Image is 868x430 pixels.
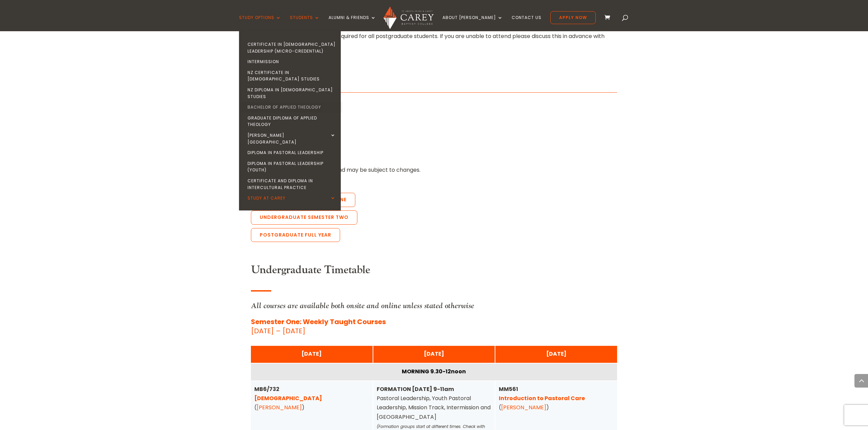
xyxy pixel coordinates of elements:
[251,228,340,242] a: Postgraduate Full Year
[377,385,454,393] strong: FORMATION [DATE] 9-11am
[329,15,376,31] a: Alumni & Friends
[241,175,342,193] a: Certificate and Diploma in Intercultural Practice
[251,317,386,326] strong: Semester One: Weekly Taught Courses
[402,368,466,375] strong: MORNING 9.30-12noon
[442,15,503,31] a: About [PERSON_NAME]
[241,102,342,113] a: Bachelor of Applied Theology
[241,113,342,130] a: Graduate Diploma of Applied Theology
[254,349,369,358] div: [DATE]
[251,317,617,336] p: [DATE] – [DATE]
[254,385,369,412] div: ( )
[251,165,617,174] div: This timetable is indicative only and may be subject to changes.
[251,210,357,225] a: Undergraduate Semester Two
[251,111,617,144] h1: 2026
[499,349,614,358] div: [DATE]
[251,264,617,280] h3: Undergraduate Timetable
[254,385,322,402] strong: MB6/732
[290,15,320,31] a: Students
[501,404,546,411] a: [PERSON_NAME]
[239,15,281,31] a: Study Options
[383,6,433,29] img: Carey Baptist College
[241,147,342,158] a: Diploma in Pastoral Leadership
[512,15,541,31] a: Contact Us
[241,158,342,175] a: Diploma in Pastoral Leadership (Youth)
[257,404,302,411] a: [PERSON_NAME]
[499,385,614,412] div: ( )
[254,394,322,402] a: [DEMOGRAPHIC_DATA]
[499,394,585,402] a: Introduction to Pastoral Care
[241,193,342,204] a: Study at Carey
[241,130,342,147] a: [PERSON_NAME][GEOGRAPHIC_DATA]
[377,349,492,358] div: [DATE]
[241,56,342,67] a: Intermission
[550,11,596,24] a: Apply Now
[251,301,474,311] em: All courses are available both onsite and online unless stated otherwise
[241,85,342,102] a: NZ Diploma in [DEMOGRAPHIC_DATA] Studies
[241,67,342,85] a: NZ Certificate in [DEMOGRAPHIC_DATA] Studies
[251,32,617,50] p: Attendance at block courses is required for all postgraduate students. If you are unable to atten...
[241,39,342,56] a: Certificate in [DEMOGRAPHIC_DATA] Leadership (Micro-credential)
[499,385,585,402] strong: MM561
